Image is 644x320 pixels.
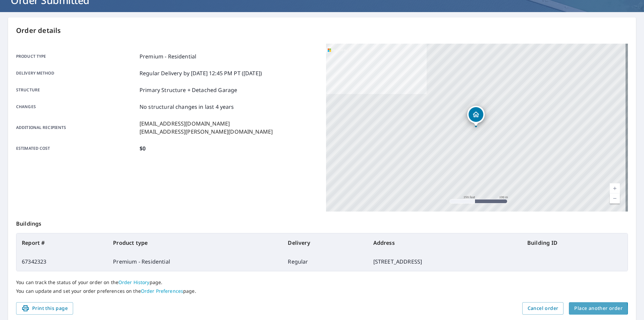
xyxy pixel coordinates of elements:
[522,302,564,315] button: Cancel order
[21,304,68,313] span: Print this page
[610,183,620,193] a: Current Level 17, Zoom In
[141,288,183,294] a: Order Preferences
[16,252,108,271] td: 67342323
[16,279,628,285] p: You can track the status of your order on the page.
[16,120,137,136] p: Additional recipients
[16,69,137,77] p: Delivery method
[16,212,628,233] p: Buildings
[16,52,137,60] p: Product type
[569,302,628,315] button: Place another order
[118,279,150,285] a: Order History
[140,103,234,111] p: No structural changes in last 4 years
[574,304,623,313] span: Place another order
[140,69,262,77] p: Regular Delivery by [DATE] 12:45 PM PT ([DATE])
[368,252,522,271] td: [STREET_ADDRESS]
[16,302,73,315] button: Print this page
[522,233,628,252] th: Building ID
[140,120,273,128] p: [EMAIL_ADDRESS][DOMAIN_NAME]
[140,144,146,152] p: $0
[140,128,273,136] p: [EMAIL_ADDRESS][PERSON_NAME][DOMAIN_NAME]
[16,233,108,252] th: Report #
[16,103,137,111] p: Changes
[16,86,137,94] p: Structure
[16,144,137,152] p: Estimated cost
[16,26,628,36] p: Order details
[140,52,196,60] p: Premium - Residential
[140,86,237,94] p: Primary Structure + Detached Garage
[16,288,628,294] p: You can update and set your order preferences on the page.
[528,304,558,313] span: Cancel order
[467,106,485,127] div: Dropped pin, building 1, Residential property, 7822 Mountain Frst San Antonio, TX 78239
[108,252,282,271] td: Premium - Residential
[282,233,368,252] th: Delivery
[108,233,282,252] th: Product type
[610,193,620,203] a: Current Level 17, Zoom Out
[282,252,368,271] td: Regular
[368,233,522,252] th: Address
